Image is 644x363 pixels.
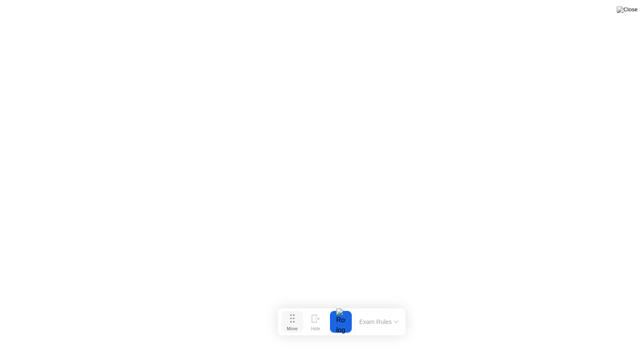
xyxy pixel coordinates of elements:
[305,311,327,333] button: Hide
[311,326,320,331] div: Hide
[281,311,303,333] button: Move
[357,318,401,326] button: Exam Rules
[617,6,638,13] img: Close
[287,326,298,331] div: Move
